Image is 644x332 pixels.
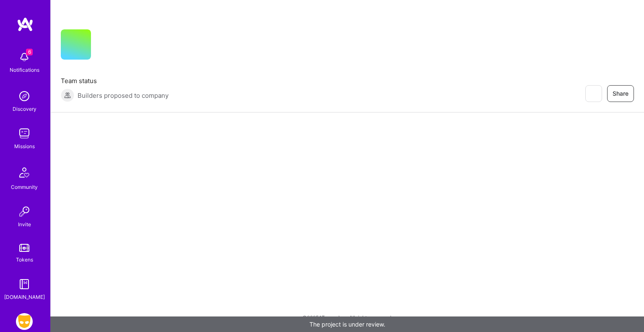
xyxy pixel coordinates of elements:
[13,105,36,113] div: Discovery
[590,90,597,97] i: icon EyeClosed
[16,125,33,142] img: teamwork
[11,183,38,191] div: Community
[613,89,628,98] span: Share
[101,43,108,50] i: icon CompanyGray
[16,88,33,105] img: discovery
[14,142,35,151] div: Missions
[61,89,74,102] img: Builders proposed to company
[17,17,34,32] img: logo
[16,276,33,293] img: guide book
[14,313,35,330] a: Grindr: Data + FE + CyberSecurity + QA
[61,76,169,85] span: Team status
[4,293,45,301] div: [DOMAIN_NAME]
[78,91,169,100] span: Builders proposed to company
[607,85,634,102] button: Share
[16,49,33,65] img: bell
[18,220,31,229] div: Invite
[16,313,33,330] img: Grindr: Data + FE + CyberSecurity + QA
[19,244,29,252] img: tokens
[16,255,33,264] div: Tokens
[26,49,33,55] span: 6
[14,162,34,183] img: Community
[16,203,33,220] img: Invite
[10,65,39,74] div: Notifications
[50,316,644,332] div: The project is under review.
